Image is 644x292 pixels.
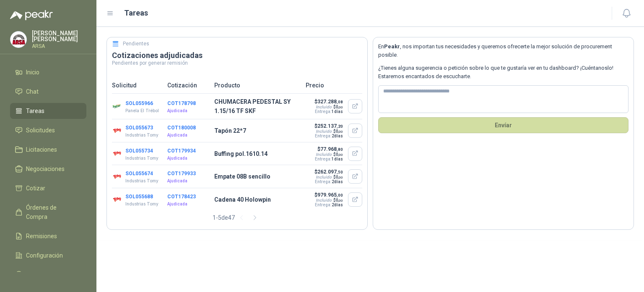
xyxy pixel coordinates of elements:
span: 2 días [332,203,343,207]
p: Pendientes por generar remisión [112,61,362,66]
span: Cotizar [26,184,45,193]
span: Inicio [26,68,39,77]
span: 0 [336,198,343,203]
button: SOL055674 [125,171,153,176]
a: Órdenes de Compra [10,200,86,225]
p: Industrias Tomy [125,132,158,139]
p: Ajudicada [167,178,209,184]
a: Cotizar [10,180,86,196]
a: Solicitudes [10,122,86,138]
a: Manuales y ayuda [10,267,86,283]
button: SOL055673 [125,125,153,131]
div: Incluido [316,175,332,179]
p: Empate 08B sencillo [214,172,301,181]
span: ,00 [338,153,343,157]
span: 0 [336,129,343,134]
p: Ajudicada [167,201,209,208]
span: ,00 [338,130,343,134]
p: Entrega: [314,157,343,161]
span: ,08 [337,100,343,104]
a: Inicio [10,64,86,80]
button: COT178798 [167,100,196,106]
img: Logo peakr [10,10,53,20]
b: Peakr [384,43,400,50]
p: Entrega: [314,134,343,138]
p: $ [314,123,343,129]
a: Licitaciones [10,142,86,158]
p: Entrega: [314,203,343,207]
button: SOL055734 [125,148,153,154]
button: Envíar [378,117,628,133]
span: 1 días [332,109,343,114]
button: COT179934 [167,148,196,154]
span: Órdenes de Compra [26,203,78,221]
span: 1 días [332,157,343,161]
span: ,80 [337,147,343,152]
span: Configuración [26,251,63,260]
p: Tapón 22*7 [214,126,301,135]
span: ,50 [337,170,343,174]
span: Manuales y ayuda [26,270,74,279]
p: Precio [306,81,362,90]
div: Incluido [316,198,332,203]
span: 979.965 [317,192,343,198]
h1: Tareas [124,7,148,19]
p: ¿Tienes alguna sugerencia o petición sobre lo que te gustaría ver en tu dashboard? ¡Cuéntanoslo! ... [378,64,628,81]
div: 1 - 5 de 47 [213,211,262,224]
p: Industrias Tomy [125,155,158,162]
p: Ajudicada [167,155,209,162]
span: ,00 [337,193,343,197]
span: ,00 [338,105,343,109]
span: 2 días [332,179,343,184]
p: [PERSON_NAME] [PERSON_NAME] [32,30,86,42]
img: Company Logo [10,32,26,47]
p: Solicitud [112,81,162,90]
span: 0 [336,152,343,157]
button: COT178423 [167,194,196,200]
span: ,00 [338,176,343,179]
h3: Cotizaciones adjudicadas [112,50,362,61]
span: Licitaciones [26,145,57,154]
p: Entrega: [314,179,343,184]
span: $ [333,105,343,109]
img: Company Logo [112,101,122,111]
span: $ [333,175,343,179]
span: Tareas [26,106,44,116]
p: Cotización [167,81,209,90]
button: COT179933 [167,171,196,176]
span: 262.097 [317,169,343,175]
button: SOL055966 [125,100,153,106]
p: Producto [214,81,301,90]
span: ,20 [337,124,343,129]
p: En , nos importan tus necesidades y queremos ofrecerte la mejor solución de procurement posible. [378,42,628,60]
span: Negociaciones [26,164,65,174]
h5: Pendientes [123,40,149,48]
p: Ajudicada [167,108,209,114]
p: Buffing pol.1610.14 [214,149,301,158]
p: Entrega: [314,109,343,114]
a: Remisiones [10,228,86,244]
button: COT180008 [167,125,196,131]
img: Company Logo [112,149,122,159]
p: $ [314,99,343,105]
p: Industrias Tomy [125,178,158,184]
span: $ [333,198,343,203]
span: 252.137 [317,123,343,129]
p: ARSA [32,44,86,49]
p: $ [314,146,343,152]
p: Cadena 40 Holowpin [214,195,301,204]
a: Negociaciones [10,161,86,177]
p: Panela El Trébol [125,108,159,114]
span: 327.288 [317,99,343,105]
span: 0 [336,175,343,179]
p: Industrias Tomy [125,201,158,208]
p: CHUMACERA PEDESTAL SY 1.15/16 TF SKF [214,97,301,116]
div: Incluido [316,129,332,134]
span: $ [333,129,343,134]
span: Solicitudes [26,126,55,135]
p: Ajudicada [167,132,209,139]
span: ,00 [338,199,343,203]
span: 77.968 [320,146,343,152]
img: Company Logo [112,171,122,182]
span: Remisiones [26,231,57,241]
